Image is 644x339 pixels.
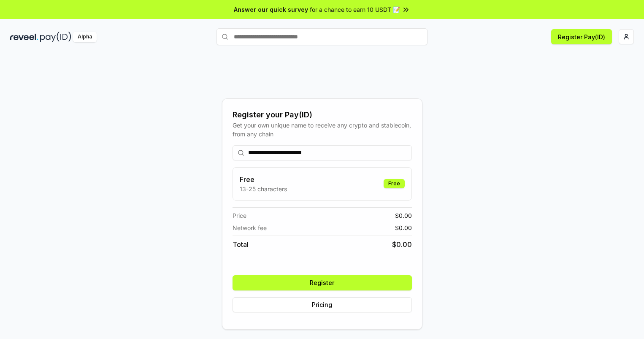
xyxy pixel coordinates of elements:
[233,275,412,290] button: Register
[10,32,38,42] img: reveel_dark
[395,211,412,220] span: $ 0.00
[233,297,412,312] button: Pricing
[551,29,612,44] button: Register Pay(ID)
[240,174,287,184] h3: Free
[233,121,412,138] div: Get your own unique name to receive any crypto and stablecoin, from any chain
[310,5,400,14] span: for a chance to earn 10 USDT 📝
[234,5,308,14] span: Answer our quick survey
[384,179,405,188] div: Free
[233,239,249,250] span: Total
[40,32,71,42] img: pay_id
[395,223,412,232] span: $ 0.00
[240,184,287,193] p: 13-25 characters
[233,109,412,121] div: Register your Pay(ID)
[233,211,246,220] span: Price
[73,32,97,42] div: Alpha
[233,223,267,232] span: Network fee
[392,239,412,250] span: $ 0.00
